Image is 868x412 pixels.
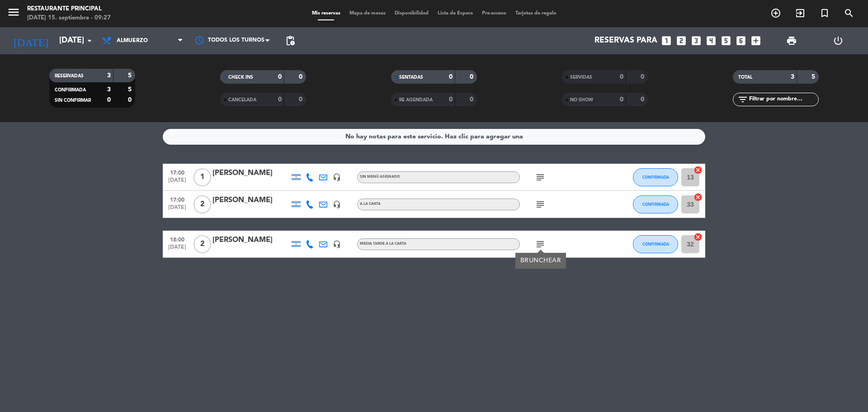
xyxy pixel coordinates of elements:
[690,35,702,47] i: looks_3
[720,35,732,47] i: looks_5
[299,96,304,103] strong: 0
[535,199,546,210] i: subject
[675,35,687,47] i: looks_two
[470,74,475,80] strong: 0
[212,194,289,206] div: [PERSON_NAME]
[641,96,646,103] strong: 0
[399,98,433,102] span: RE AGENDADA
[107,72,111,79] strong: 3
[7,5,20,22] button: menu
[166,167,189,177] span: 17:00
[345,11,390,16] span: Mapa de mesas
[844,8,854,19] i: search
[193,195,211,213] span: 2
[333,173,341,181] i: headset_mic
[535,239,546,250] i: subject
[228,75,253,80] span: CHECK INS
[477,11,511,16] span: Pre-acceso
[633,195,678,213] button: CONFIRMADA
[84,35,95,46] i: arrow_drop_down
[833,35,844,46] i: power_settings_new
[642,242,669,246] span: CONFIRMADA
[511,11,561,16] span: Tarjetas de regalo
[811,74,817,80] strong: 5
[360,242,406,246] span: MEDIA TARDE A LA CARTA
[212,234,289,246] div: [PERSON_NAME]
[705,35,717,47] i: looks_4
[107,86,111,93] strong: 3
[633,235,678,253] button: CONFIRMADA
[633,168,678,186] button: CONFIRMADA
[166,244,189,255] span: [DATE]
[693,193,703,202] i: cancel
[333,240,341,248] i: headset_mic
[7,31,55,51] i: [DATE]
[360,202,381,206] span: A LA CARTA
[642,175,669,180] span: CONFIRMADA
[166,194,189,204] span: 17:00
[737,94,748,105] i: filter_list
[620,96,623,103] strong: 0
[570,98,593,102] span: NO SHOW
[642,202,669,207] span: CONFIRMADA
[390,11,433,16] span: Disponibilidad
[193,235,211,253] span: 2
[535,172,546,183] i: subject
[278,96,282,103] strong: 0
[786,35,797,46] span: print
[128,72,133,79] strong: 5
[738,75,752,80] span: TOTAL
[641,74,646,80] strong: 0
[166,177,189,188] span: [DATE]
[470,96,475,103] strong: 0
[770,8,781,19] i: add_circle_outline
[55,98,91,103] span: SIN CONFIRMAR
[399,75,423,80] span: SENTADAS
[27,14,111,23] div: [DATE] 15. septiembre - 09:27
[333,200,341,208] i: headset_mic
[212,167,289,179] div: [PERSON_NAME]
[620,74,623,80] strong: 0
[748,95,818,104] input: Filtrar por nombre...
[7,5,20,19] i: menu
[117,38,148,44] span: Almuerzo
[27,5,111,14] div: Restaurante Principal
[307,11,345,16] span: Mis reservas
[819,8,830,19] i: turned_in_not
[750,35,762,47] i: add_box
[166,204,189,215] span: [DATE]
[166,234,189,244] span: 18:00
[449,74,453,80] strong: 0
[791,74,794,80] strong: 3
[55,88,86,92] span: CONFIRMADA
[228,98,256,102] span: CANCELADA
[193,168,211,186] span: 1
[128,97,133,103] strong: 0
[360,175,400,179] span: Sin menú asignado
[520,256,561,265] div: BRUNCHEAR
[570,75,592,80] span: SERVIDAS
[345,132,523,142] div: No hay notas para este servicio. Haz clic para agregar una
[795,8,806,19] i: exit_to_app
[449,96,453,103] strong: 0
[278,74,282,80] strong: 0
[285,35,296,46] span: pending_actions
[299,74,304,80] strong: 0
[594,36,657,45] span: Reservas para
[735,35,747,47] i: looks_6
[693,166,703,175] i: cancel
[815,27,861,54] div: LOG OUT
[107,97,111,103] strong: 0
[693,232,703,242] i: cancel
[660,35,672,47] i: looks_one
[433,11,477,16] span: Lista de Espera
[128,86,133,93] strong: 5
[55,74,84,78] span: RESERVADAS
